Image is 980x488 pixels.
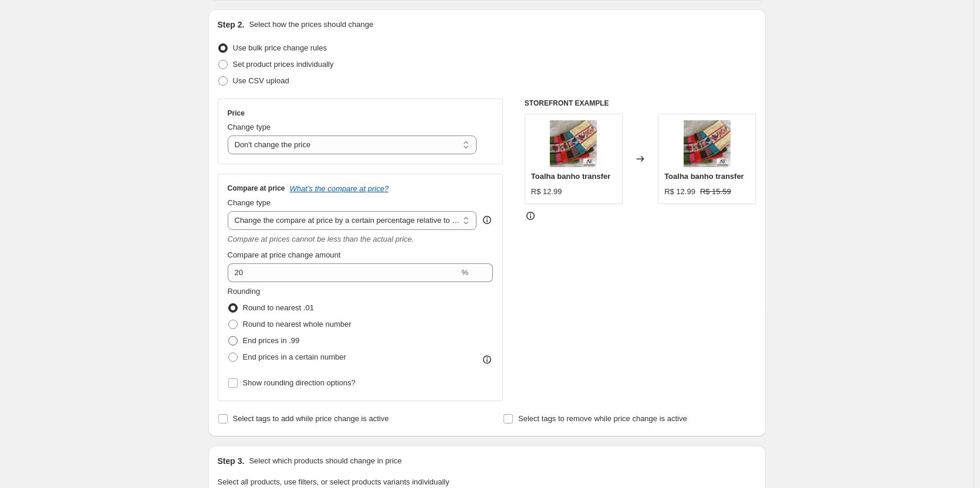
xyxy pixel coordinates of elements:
[228,235,414,243] i: Compare at prices cannot be less than the actual price.
[228,184,285,193] h3: Compare at price
[218,455,245,467] h2: Step 3.
[218,19,245,30] h2: Step 2.
[228,287,261,296] span: Rounding
[518,414,687,423] span: Select tags to remove while price change is active
[228,263,459,282] input: 20
[550,120,597,167] img: a5e26224-1d35-475b-9dfc-a7f2e3dc0679_80x.jpg
[531,172,611,181] span: Toalha banho transfer
[243,353,346,361] span: End prices in a certain number
[243,336,300,345] span: End prices in .99
[249,19,373,30] p: Select how the prices should change
[531,186,562,198] div: R$ 12.99
[684,120,731,167] img: a5e26224-1d35-475b-9dfc-a7f2e3dc0679_80x.jpg
[664,186,695,198] div: R$ 12.99
[481,214,493,226] div: help
[233,414,389,423] span: Select tags to add while price change is active
[228,250,341,259] span: Compare at price change amount
[233,60,334,69] span: Set product prices individually
[218,477,450,486] span: Select all products, use filters, or select products variants individually
[290,184,389,193] button: What's the compare at price?
[228,123,271,131] span: Change type
[700,186,731,198] strike: R$ 15.59
[249,455,401,467] p: Select which products should change in price
[228,198,271,207] span: Change type
[664,172,744,181] span: Toalha banho transfer
[233,76,289,85] span: Use CSV upload
[243,320,352,328] span: Round to nearest whole number
[243,378,356,387] span: Show rounding direction options?
[243,303,314,312] span: Round to nearest .01
[233,43,327,52] span: Use bulk price change rules
[525,99,756,108] h6: STOREFRONT EXAMPLE
[228,109,245,118] h3: Price
[461,268,468,277] span: %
